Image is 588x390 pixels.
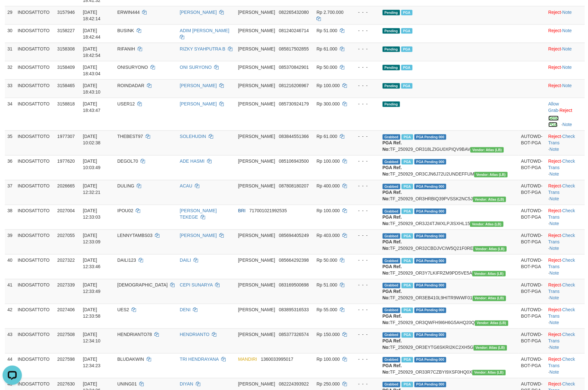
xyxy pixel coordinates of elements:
[519,329,546,353] td: AUTOWD-BOT-PGA
[383,165,402,177] b: PGA Ref. No:
[238,134,275,139] span: [PERSON_NAME]
[5,6,15,24] td: 29
[117,184,134,189] span: DULING
[83,184,101,195] span: [DATE] 12:32:21
[549,271,559,276] a: Note
[353,307,377,313] div: - - -
[546,329,585,353] td: · ·
[57,332,75,337] span: 2027508
[414,332,447,338] span: PGA Pending
[238,28,275,33] span: [PERSON_NAME]
[5,254,15,279] td: 40
[5,353,15,378] td: 44
[548,258,561,263] a: Reject
[180,208,217,220] a: [PERSON_NAME] TEKEGE
[402,159,413,165] span: Marked by bykanggota2
[5,329,15,353] td: 43
[117,134,143,139] span: THEBEST97
[383,258,401,264] span: Grabbed
[238,184,275,189] span: [PERSON_NAME]
[57,357,75,362] span: 2027598
[353,9,377,15] div: - - -
[57,159,75,164] span: 1977620
[83,258,101,269] span: [DATE] 12:33:46
[383,190,402,202] b: PGA Ref. No:
[383,28,400,34] span: Pending
[238,258,275,263] span: [PERSON_NAME]
[15,98,55,131] td: INDOSATTOTO
[57,208,75,213] span: 2027004
[546,205,585,230] td: · ·
[548,134,561,139] a: Reject
[117,159,138,164] span: DEGOL70
[180,134,206,139] a: SOLEHUDIN
[546,279,585,304] td: · ·
[117,283,168,288] span: [DEMOGRAPHIC_DATA]
[401,28,412,34] span: Marked by bykanggota2
[402,308,413,313] span: Marked by bykanggota2
[353,257,377,264] div: - - -
[180,233,217,238] a: [PERSON_NAME]
[380,230,519,254] td: TF_250929_OR32CBDJVCIW5Q21F0RE
[383,209,401,214] span: Grabbed
[117,307,129,313] span: UES2
[548,307,575,319] a: Check Trans
[15,180,55,205] td: INDOSATTOTO
[401,47,412,52] span: Marked by bykanggota2
[380,180,519,205] td: TF_250929_OR3HRBIQ39PVSSK2NC5J
[546,6,585,24] td: ·
[83,159,101,170] span: [DATE] 10:03:49
[473,197,506,202] span: Vendor URL: https://dashboard.q2checkout.com/secure
[548,159,561,164] a: Reject
[15,230,55,254] td: INDOSATTOTO
[83,307,101,319] span: [DATE] 12:33:58
[317,283,338,288] span: Rp 51.000
[549,147,559,152] a: Note
[180,184,192,189] a: ACAU
[180,332,209,337] a: HENDRIANTO
[402,258,413,264] span: Marked by bykanggota2
[238,307,275,313] span: [PERSON_NAME]
[5,205,15,230] td: 38
[117,357,144,362] span: BLUDAKWIN
[383,134,401,140] span: Grabbed
[117,233,152,238] span: LENNYTAMBS03
[549,196,559,202] a: Note
[279,307,309,313] span: Copy 083895316533 to clipboard
[380,304,519,329] td: TF_250929_OR3QWFH9I6H6G5AHQ20Q
[117,83,144,88] span: ROINDADAR
[15,43,55,61] td: INDOSATTOTO
[57,233,75,238] span: 2027055
[117,28,134,33] span: BUSINK
[15,155,55,180] td: INDOSATTOTO
[15,254,55,279] td: INDOSATTOTO
[474,172,508,177] span: Vendor URL: https://dashboard.q2checkout.com/secure
[562,83,572,88] a: Note
[317,83,340,88] span: Rp 100.000
[562,28,572,33] a: Note
[83,28,101,40] span: [DATE] 18:42:44
[5,279,15,304] td: 41
[402,134,413,140] span: Marked by bykanggota2
[279,65,309,70] span: Copy 085370842901 to clipboard
[180,382,193,387] a: DIYAN
[383,10,400,15] span: Pending
[549,295,559,301] a: Note
[546,61,585,79] td: ·
[380,205,519,230] td: TF_250929_OR3J24TJWXLPJISXHL15
[180,65,212,70] a: ONI SURYONO
[383,308,401,313] span: Grabbed
[317,134,338,139] span: Rp 61.000
[414,233,447,239] span: PGA Pending
[353,27,377,34] div: - - -
[414,283,447,288] span: PGA Pending
[519,131,546,155] td: AUTOWD-BOT-PGA
[279,101,309,106] span: Copy 085730924179 to clipboard
[519,180,546,205] td: AUTOWD-BOT-PGA
[83,46,101,58] span: [DATE] 18:42:54
[57,101,75,106] span: 3158818
[548,116,559,127] a: Send PGA
[402,233,413,239] span: Marked by bykanggota2
[279,28,309,33] span: Copy 081240246714 to clipboard
[317,28,338,33] span: Rp 51.000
